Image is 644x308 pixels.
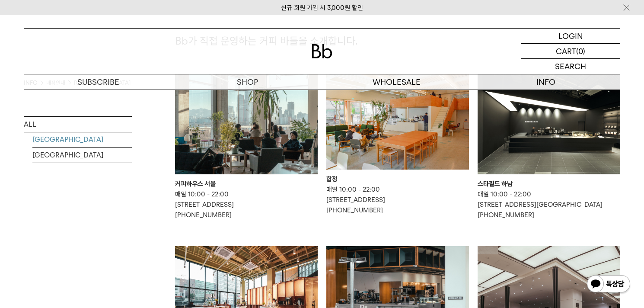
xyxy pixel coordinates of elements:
[326,74,469,170] img: 합정
[556,44,576,58] p: CART
[312,44,332,58] img: 로고
[326,184,469,215] p: 매일 10:00 - 22:00 [STREET_ADDRESS] [PHONE_NUMBER]
[32,148,132,163] a: [GEOGRAPHIC_DATA]
[24,117,132,132] a: ALL
[576,44,585,58] p: (0)
[478,74,620,220] a: 스타필드 하남 스타필드 하남 매일 10:00 - 22:00[STREET_ADDRESS][GEOGRAPHIC_DATA][PHONE_NUMBER]
[478,189,620,220] p: 매일 10:00 - 22:00 [STREET_ADDRESS][GEOGRAPHIC_DATA] [PHONE_NUMBER]
[32,132,132,147] a: [GEOGRAPHIC_DATA]
[586,274,631,295] img: 카카오톡 채널 1:1 채팅 버튼
[521,44,620,59] a: CART (0)
[555,59,586,74] p: SEARCH
[322,74,471,90] p: WHOLESALE
[478,74,620,174] img: 스타필드 하남
[24,74,173,90] a: SUBSCRIBE
[175,179,318,189] div: 커피하우스 서울
[478,179,620,189] div: 스타필드 하남
[173,74,322,90] a: SHOP
[281,4,363,12] a: 신규 회원 가입 시 3,000원 할인
[175,189,318,220] p: 매일 10:00 - 22:00 [STREET_ADDRESS] [PHONE_NUMBER]
[175,74,318,220] a: 커피하우스 서울 커피하우스 서울 매일 10:00 - 22:00[STREET_ADDRESS][PHONE_NUMBER]
[471,74,620,90] p: INFO
[326,74,469,215] a: 합정 합정 매일 10:00 - 22:00[STREET_ADDRESS][PHONE_NUMBER]
[558,29,583,43] p: LOGIN
[326,174,469,184] div: 합정
[521,29,620,44] a: LOGIN
[175,74,318,174] img: 커피하우스 서울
